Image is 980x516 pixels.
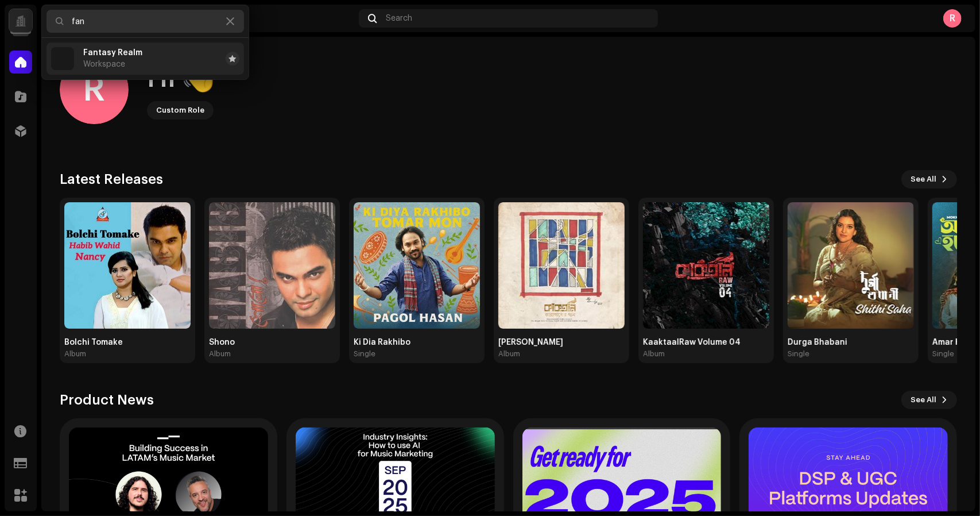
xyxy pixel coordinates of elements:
[788,338,914,347] div: Durga Bhabani
[386,14,412,23] span: Search
[643,338,769,347] div: KaaktaalRaw Volume 04
[643,349,665,359] div: Album
[47,10,244,33] input: Search
[788,349,809,359] div: Single
[901,170,957,188] button: See All
[498,349,520,359] div: Album
[932,349,954,359] div: Single
[60,55,129,124] div: R
[498,338,625,347] div: [PERSON_NAME]
[156,103,204,117] div: Custom Role
[354,338,480,347] div: Ki Dia Rakhibo
[788,202,914,329] img: eb48e3f9-b574-4d4c-aecd-4f945c2bcb7f
[901,391,957,409] button: See All
[209,202,335,329] img: f9f0bcbf-b632-4373-960d-354b3472546b
[83,60,125,69] span: Workspace
[64,338,191,347] div: Bolchi Tomake
[209,338,335,347] div: Shono
[643,202,769,329] img: 241f25ab-92d7-4c39-8699-cd8af7cb11b5
[911,168,936,191] span: See All
[60,170,163,188] h3: Latest Releases
[209,349,231,359] div: Album
[83,48,142,57] span: Fantasy Realm
[354,349,375,359] div: Single
[64,349,86,359] div: Album
[498,202,625,329] img: 11fe86ab-c878-4758-ac5c-2978a9fd56ee
[60,391,154,409] h3: Product News
[51,47,74,70] img: 71b606cd-cf1a-4591-9c5c-2aa0cd6267be
[911,388,936,411] span: See All
[64,202,191,329] img: 6dbee0f7-9ac5-45a1-8b4a-900bb362ad50
[943,9,962,28] div: R
[354,202,480,329] img: fa5ba436-57b0-4c39-962a-2b4e3da8330d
